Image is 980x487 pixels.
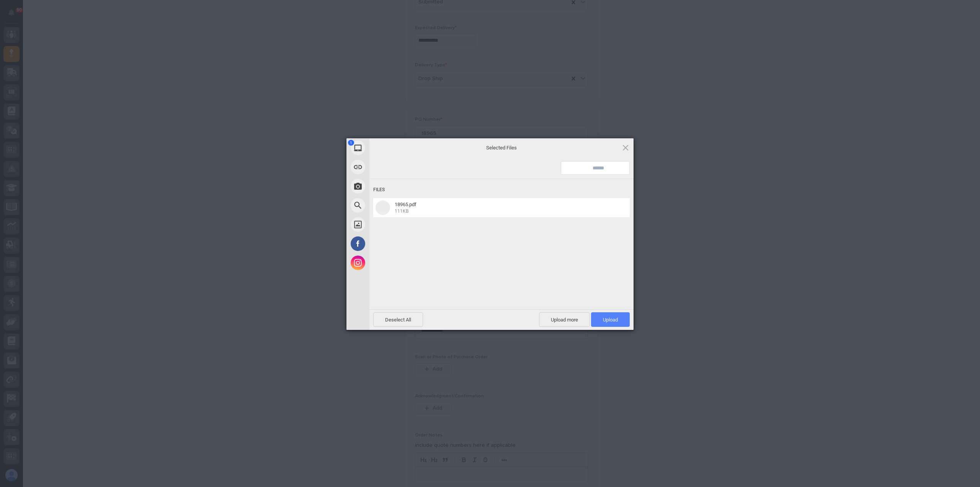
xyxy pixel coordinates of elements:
span: 1 [348,140,354,146]
span: Upload [603,317,618,323]
span: Upload more [539,312,590,327]
span: 111KB [395,208,408,214]
div: Unsplash [346,215,438,234]
div: Link (URL) [346,157,438,177]
div: My Device [346,138,438,157]
div: Take Photo [346,177,438,196]
div: Instagram [346,253,438,272]
div: Facebook [346,234,438,253]
div: Web Search [346,196,438,215]
span: Upload [591,312,630,327]
span: 18965.pdf [395,202,416,207]
span: Selected Files [425,144,578,151]
span: Click here or hit ESC to close picker [621,143,630,152]
span: Deselect All [373,312,423,327]
div: Files [373,183,630,197]
span: 18965.pdf [392,202,620,214]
